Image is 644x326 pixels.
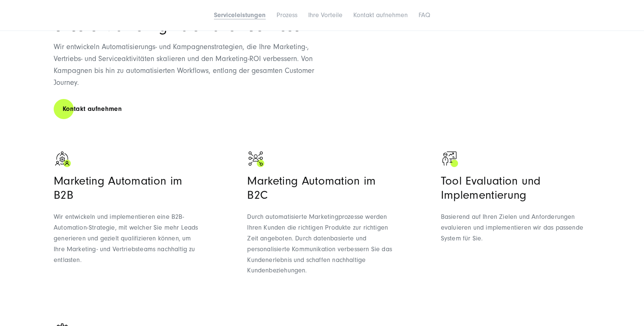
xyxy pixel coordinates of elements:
img: Ein Symbol welches eine Person zeigt von der 6 Linien ab gehen als Zeichen für Kundenbeziehungen ... [247,150,266,169]
h3: Marketing Automation im B2B [54,174,203,202]
h2: Unsere Marketing-Automation-Services [54,19,322,33]
a: Prozess [277,11,297,19]
a: Kontakt aufnehmen [54,98,131,119]
p: Durch automatisierte Marketingprozesse werden Ihren Kunden die richtigen Produkte zur richtigen Z... [247,212,397,276]
h3: Tool Evaluation und Implementierung [441,174,590,202]
a: Kontakt aufnehmen [353,11,408,19]
p: Wir entwickeln Automatisierungs- und Kampagnenstrategien, die Ihre Marketing-, Vertriebs- und Ser... [54,41,322,89]
a: FAQ [419,11,430,19]
a: Ihre Vorteile [308,11,342,19]
h3: Marketing Automation im B2C [247,174,397,202]
p: Basierend auf Ihren Zielen und Anforderungen evaluieren und implementieren wir das passende Syste... [441,212,590,244]
a: Serviceleistungen [214,11,266,19]
img: Eine Person die vor einem Flipchart steht, welches einen positiven Graphen zeigt als Zeichen für ... [441,150,460,169]
img: Symbol welches drei Personen zeigt und in der Mitte ein Zahnrad als Zeichen für Zusammenarbeit - ... [54,150,72,169]
p: Wir entwickeln und implementieren eine B2B- Automation-Strategie, mit welcher Sie mehr Leads gene... [54,212,203,265]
